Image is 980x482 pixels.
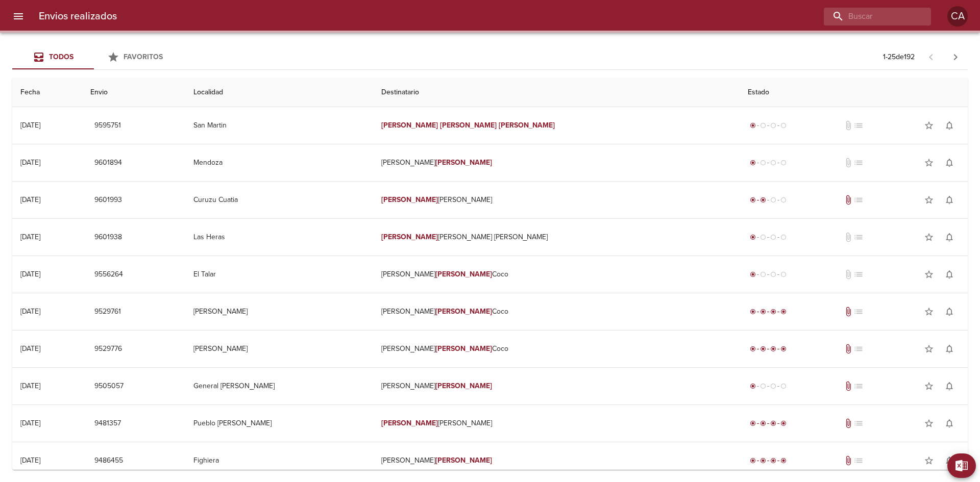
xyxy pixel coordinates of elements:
[780,234,787,240] span: radio_button_unchecked
[770,346,776,352] span: radio_button_checked
[185,107,373,144] td: San Martin
[843,307,853,317] span: Tiene documentos adjuntos
[780,383,787,389] span: radio_button_unchecked
[381,121,438,130] em: [PERSON_NAME]
[944,232,954,242] span: notifications_none
[435,270,492,278] em: [PERSON_NAME]
[750,271,756,277] span: radio_button_checked
[853,269,864,280] span: No tiene pedido asociado
[843,418,853,428] span: Tiene documentos adjuntos
[944,455,954,466] span: notifications_none
[760,122,766,129] span: radio_button_unchecked
[944,120,954,131] span: notifications_none
[381,195,438,204] em: [PERSON_NAME]
[435,382,492,390] em: [PERSON_NAME]
[90,377,128,396] button: 9505057
[373,368,740,404] td: [PERSON_NAME]
[944,269,954,280] span: notifications_none
[94,231,122,244] span: 9601938
[853,344,864,354] span: No tiene pedido asociado
[90,340,126,359] button: 9529776
[947,6,968,27] div: CA
[748,232,789,242] div: Generado
[373,405,740,442] td: [PERSON_NAME]
[20,307,40,316] div: [DATE]
[94,380,124,393] span: 9505057
[499,121,555,130] em: [PERSON_NAME]
[748,158,789,168] div: Generado
[780,346,787,352] span: radio_button_checked
[770,420,776,426] span: radio_button_checked
[944,158,954,168] span: notifications_none
[883,52,915,62] p: 1 - 25 de 192
[90,302,125,321] button: 9529761
[919,376,939,396] button: Agregar a favoritos
[919,264,939,285] button: Agregar a favoritos
[919,190,939,210] button: Agregar a favoritos
[780,309,787,315] span: radio_button_checked
[924,195,934,205] span: star_border
[94,454,123,467] span: 9486455
[748,120,789,131] div: Generado
[939,301,960,322] button: Activar notificaciones
[843,120,853,131] span: No tiene documentos adjuntos
[924,418,934,428] span: star_border
[919,339,939,359] button: Agregar a favoritos
[185,293,373,330] td: [PERSON_NAME]
[843,455,853,466] span: Tiene documentos adjuntos
[94,343,122,356] span: 9529776
[185,78,373,107] th: Localidad
[94,157,122,169] span: 9601894
[843,381,853,391] span: Tiene documentos adjuntos
[90,228,126,247] button: 9601938
[944,344,954,354] span: notifications_none
[748,195,789,205] div: Despachado
[944,307,954,317] span: notifications_none
[924,344,934,354] span: star_border
[90,154,126,172] button: 9601894
[760,383,766,389] span: radio_button_unchecked
[185,331,373,367] td: [PERSON_NAME]
[843,158,853,168] span: No tiene documentos adjuntos
[853,381,864,391] span: No tiene pedido asociado
[94,119,121,132] span: 9595751
[939,376,960,396] button: Activar notificaciones
[853,232,864,242] span: No tiene pedido asociado
[924,232,934,242] span: star_border
[939,413,960,434] button: Activar notificaciones
[919,227,939,247] button: Agregar a favoritos
[760,160,766,166] span: radio_button_unchecked
[780,160,787,166] span: radio_button_unchecked
[924,307,934,317] span: star_border
[760,346,766,352] span: radio_button_checked
[373,182,740,218] td: [PERSON_NAME]
[82,78,185,107] th: Envio
[39,8,117,24] h6: Envios realizados
[185,256,373,293] td: El Talar
[49,53,73,61] span: Todos
[853,158,864,168] span: No tiene pedido asociado
[780,420,787,426] span: radio_button_checked
[750,122,756,129] span: radio_button_checked
[20,344,40,353] div: [DATE]
[750,383,756,389] span: radio_button_checked
[750,197,756,203] span: radio_button_checked
[185,144,373,181] td: Mendoza
[94,417,121,430] span: 9481357
[750,458,756,464] span: radio_button_checked
[373,331,740,367] td: [PERSON_NAME] Coco
[748,307,789,317] div: Entregado
[924,158,934,168] span: star_border
[760,420,766,426] span: radio_button_checked
[748,269,789,280] div: Generado
[939,450,960,471] button: Activar notificaciones
[944,195,954,205] span: notifications_none
[381,233,438,241] em: [PERSON_NAME]
[770,234,776,240] span: radio_button_unchecked
[760,197,766,203] span: radio_button_checked
[748,418,789,428] div: Entregado
[12,45,176,69] div: Tabs Envios
[20,456,40,465] div: [DATE]
[20,121,40,130] div: [DATE]
[770,197,776,203] span: radio_button_unchecked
